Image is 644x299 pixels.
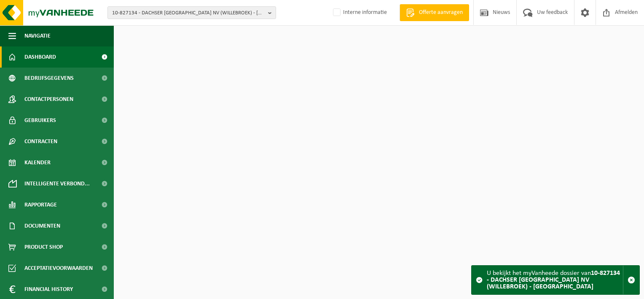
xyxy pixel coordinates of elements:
span: Bedrijfsgegevens [24,68,74,89]
span: Gebruikers [24,110,56,131]
strong: 10-827134 - DACHSER [GEOGRAPHIC_DATA] NV (WILLEBROEK) - [GEOGRAPHIC_DATA] [487,270,620,290]
span: Product Shop [24,236,63,258]
button: 10-827134 - DACHSER [GEOGRAPHIC_DATA] NV (WILLEBROEK) - [GEOGRAPHIC_DATA] [107,6,276,19]
span: Contactpersonen [24,89,73,110]
span: 10-827134 - DACHSER [GEOGRAPHIC_DATA] NV (WILLEBROEK) - [GEOGRAPHIC_DATA] [112,7,265,19]
a: Offerte aanvragen [400,4,469,21]
span: Documenten [24,215,60,236]
span: Kalender [24,152,51,173]
div: U bekijkt het myVanheede dossier van [487,266,623,294]
span: Navigatie [24,25,51,46]
span: Offerte aanvragen [417,8,465,17]
span: Rapportage [24,194,57,215]
span: Contracten [24,131,57,152]
span: Intelligente verbond... [24,173,90,194]
span: Dashboard [24,46,56,68]
label: Interne informatie [331,6,387,19]
span: Acceptatievoorwaarden [24,258,93,279]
